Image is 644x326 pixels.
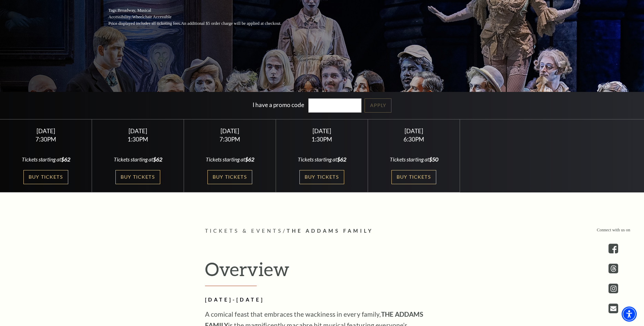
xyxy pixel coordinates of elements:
div: Tickets starting at [284,156,360,163]
div: Tickets starting at [8,156,84,163]
span: $50 [429,156,438,162]
span: An additional $5 order charge will be applied at checkout. [181,21,281,26]
p: / [205,227,439,235]
div: 6:30PM [376,136,452,142]
div: 1:30PM [100,136,176,142]
span: $62 [61,156,70,162]
div: 7:30PM [8,136,84,142]
a: Buy Tickets [299,170,344,184]
h2: [DATE]-[DATE] [205,296,429,304]
span: The Addams Family [287,228,374,234]
span: $62 [153,156,162,162]
label: I have a promo code [253,101,304,108]
div: [DATE] [376,127,452,135]
span: $62 [337,156,346,162]
a: Buy Tickets [391,170,436,184]
div: 7:30PM [192,136,268,142]
h2: Overview [205,258,439,286]
a: Buy Tickets [115,170,160,184]
span: Broadway, Musical [117,8,151,13]
p: Price displayed includes all ticketing fees. [109,20,298,27]
div: 1:30PM [284,136,360,142]
p: Accessibility: [109,14,298,20]
div: [DATE] [8,127,84,135]
a: Buy Tickets [207,170,252,184]
p: Connect with us on [597,227,630,233]
span: $62 [245,156,254,162]
div: Tickets starting at [100,156,176,163]
a: Buy Tickets [23,170,68,184]
div: [DATE] [100,127,176,135]
div: [DATE] [284,127,360,135]
span: Wheelchair Accessible [132,14,171,19]
div: [DATE] [192,127,268,135]
div: Tickets starting at [376,156,452,163]
div: Tickets starting at [192,156,268,163]
div: Accessibility Menu [622,306,637,322]
p: Tags: [109,7,298,14]
span: Tickets & Events [205,228,283,234]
